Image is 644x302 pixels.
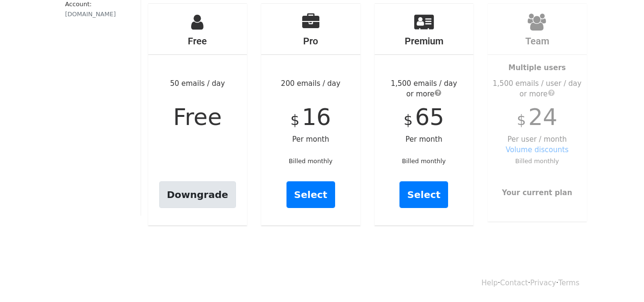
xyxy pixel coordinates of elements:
[404,112,413,128] span: $
[402,157,446,165] small: Billed monthly
[509,63,566,72] strong: Multiple users
[261,4,360,225] div: 200 emails / day Per month
[488,4,587,221] div: Per user / month
[302,104,331,130] span: 16
[481,279,498,287] a: Help
[515,157,559,165] small: Billed monthly
[375,35,474,47] h4: Premium
[375,4,474,225] div: Per month
[517,112,526,128] span: $
[528,104,557,130] span: 24
[399,181,448,208] a: Select
[173,104,222,130] span: Free
[506,146,569,154] a: Volume discounts
[261,35,360,47] h4: Pro
[530,279,556,287] a: Privacy
[148,35,247,47] h4: Free
[159,181,236,208] a: Downgrade
[500,279,528,287] a: Contact
[290,112,299,128] span: $
[415,104,444,130] span: 65
[558,279,579,287] a: Terms
[148,4,247,225] div: 50 emails / day
[502,188,572,197] strong: Your current plan
[375,78,474,100] div: 1,500 emails / day or more
[65,0,126,19] small: Account:
[596,256,644,302] iframe: Chat Widget
[289,157,333,165] small: Billed monthly
[488,35,587,47] h4: Team
[65,10,126,19] div: [DOMAIN_NAME]
[488,78,587,100] div: 1,500 emails / user / day or more
[286,181,335,208] a: Select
